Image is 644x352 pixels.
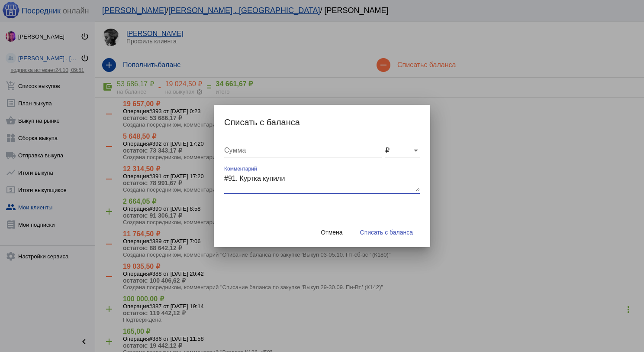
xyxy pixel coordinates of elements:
[314,225,349,240] button: Отмена
[353,225,420,240] button: Списать с баланса
[360,229,413,236] span: Списать с баланса
[385,147,390,154] span: ₽
[321,229,342,236] span: Отмена
[224,115,420,129] h2: Списать с баланса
